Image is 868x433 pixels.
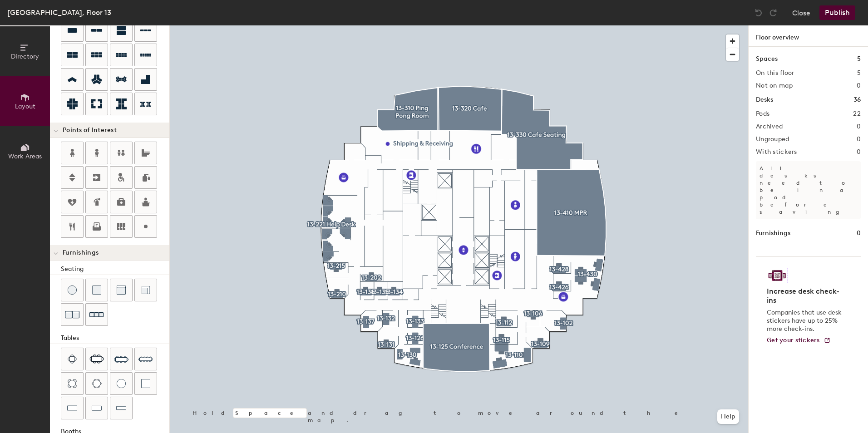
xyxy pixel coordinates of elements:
h2: 0 [857,123,861,130]
h4: Increase desk check-ins [767,287,844,305]
h2: Pods [756,110,769,118]
button: Couch (middle) [110,279,133,301]
img: Cushion [92,285,101,295]
button: Help [717,409,739,424]
h1: Floor overview [749,25,868,47]
h1: Desks [756,95,773,105]
span: Work Areas [8,153,42,160]
h1: Furnishings [756,228,790,238]
button: Table (1x3) [85,397,108,419]
div: Seating [61,264,169,274]
img: Table (1x3) [92,403,102,413]
img: Table (1x4) [116,403,126,413]
img: Sticker logo [767,268,788,283]
img: Couch (corner) [141,285,150,295]
h2: 0 [857,82,861,89]
button: Table (1x2) [61,397,84,419]
h2: On this floor [756,69,794,77]
button: Six seat round table [85,372,108,395]
button: Table (1x4) [110,397,133,419]
img: Couch (x2) [65,307,79,322]
h1: 0 [857,228,861,238]
h2: Not on map [756,82,793,89]
img: Six seat table [89,354,104,364]
img: Six seat round table [92,379,102,388]
button: Publish [819,5,855,20]
h1: 36 [853,95,861,105]
img: Redo [769,8,778,17]
img: Undo [754,8,763,17]
span: Points of Interest [63,127,117,134]
span: Get your stickers [767,336,820,344]
h2: Ungrouped [756,136,789,143]
p: Companies that use desk stickers have up to 25% more check-ins. [767,309,844,333]
button: Six seat table [85,348,108,370]
h1: Spaces [756,54,778,64]
h2: 0 [857,148,861,156]
button: Couch (corner) [134,279,157,301]
img: Table (1x2) [67,403,77,413]
button: Couch (x2) [61,303,84,326]
div: Tables [61,333,169,343]
p: All desks need to be in a pod before saving [756,161,861,219]
span: Furnishings [63,249,99,256]
button: Couch (x3) [85,303,108,326]
img: Couch (middle) [117,285,126,295]
button: Close [792,5,810,20]
button: Eight seat table [110,348,133,370]
button: Ten seat table [134,348,157,370]
h2: 0 [857,136,861,143]
button: Stool [61,279,84,301]
span: Directory [11,53,39,60]
span: Layout [15,103,35,110]
button: Cushion [85,279,108,301]
button: Four seat table [61,348,84,370]
h2: Archived [756,123,783,130]
h2: With stickers [756,148,797,156]
img: Ten seat table [138,352,153,366]
button: Four seat round table [61,372,84,395]
button: Table (round) [110,372,133,395]
img: Four seat table [68,354,77,364]
button: Table (1x1) [134,372,157,395]
img: Eight seat table [114,352,128,366]
img: Four seat round table [68,379,77,388]
img: Stool [68,285,77,295]
h1: 5 [857,54,861,64]
h2: 22 [853,110,861,118]
img: Table (1x1) [141,379,150,388]
img: Table (round) [117,379,126,388]
div: [GEOGRAPHIC_DATA], Floor 13 [7,7,111,18]
h2: 5 [857,69,861,77]
a: Get your stickers [767,337,831,344]
img: Couch (x3) [89,308,104,322]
